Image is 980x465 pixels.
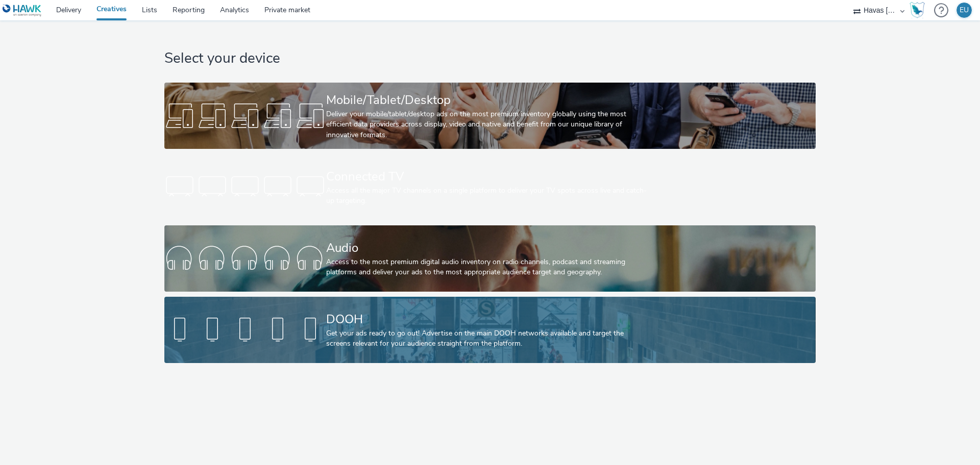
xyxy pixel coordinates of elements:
div: DOOH [326,311,650,328]
a: Hawk Academy [910,2,929,18]
a: DOOHGet your ads ready to go out! Advertise on the main DOOH networks available and target the sc... [164,297,815,363]
div: Access all the major TV channels on a single platform to deliver your TV spots across live and ca... [326,186,650,206]
div: Get your ads ready to go out! Advertise on the main DOOH networks available and target the screen... [326,328,650,349]
div: Connected TV [326,168,650,186]
div: Deliver your mobile/tablet/desktop ads on the most premium inventory globally using the most effi... [326,109,650,140]
img: undefined Logo [3,4,42,17]
h1: Select your device [164,49,815,68]
div: Mobile/Tablet/Desktop [326,91,650,109]
div: EU [960,3,969,18]
a: AudioAccess to the most premium digital audio inventory on radio channels, podcast and streaming ... [164,225,815,292]
a: Mobile/Tablet/DesktopDeliver your mobile/tablet/desktop ads on the most premium inventory globall... [164,83,815,149]
div: Audio [326,239,650,257]
div: Access to the most premium digital audio inventory on radio channels, podcast and streaming platf... [326,257,650,278]
a: Connected TVAccess all the major TV channels on a single platform to deliver your TV spots across... [164,154,815,220]
img: Hawk Academy [910,2,925,18]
